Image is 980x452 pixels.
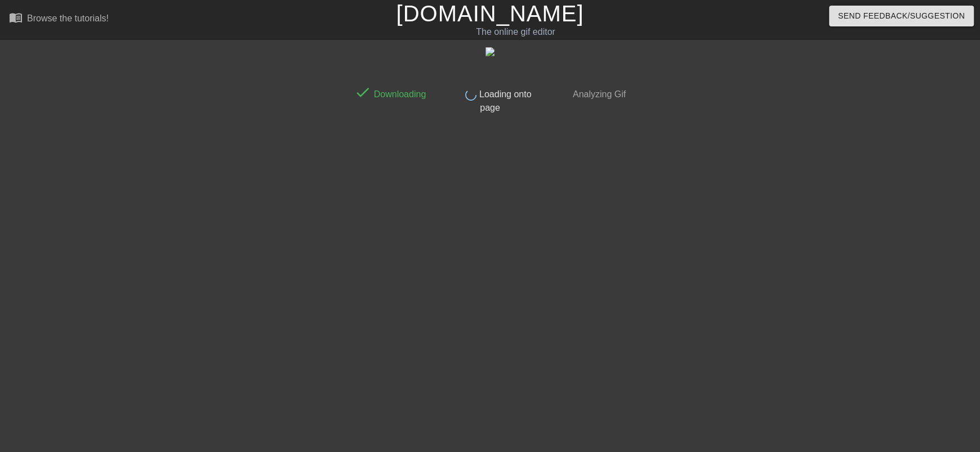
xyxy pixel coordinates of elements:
div: Browse the tutorials! [27,13,109,23]
span: Analyzing Gif [571,89,626,99]
a: Browse the tutorials! [9,11,109,28]
div: The online gif editor [332,25,699,39]
span: Send Feedback/Suggestion [838,9,965,23]
span: Loading onto page [476,89,531,112]
img: rVbaZ.gif [485,47,495,56]
span: Downloading [371,89,426,99]
span: done [354,84,371,101]
button: Send Feedback/Suggestion [829,6,974,26]
span: menu_book [9,11,23,24]
a: [DOMAIN_NAME] [396,1,583,26]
